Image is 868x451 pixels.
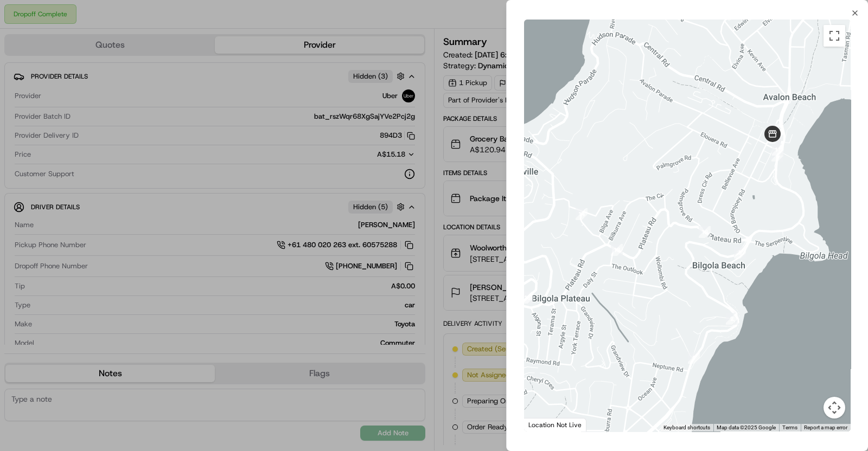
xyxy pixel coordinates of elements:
div: 18 [521,292,533,304]
div: 14 [576,208,588,220]
button: Keyboard shortcuts [663,424,710,431]
a: Report a map error [804,424,847,430]
div: 3 [734,247,746,259]
div: 2 [726,313,738,325]
button: Map camera controls [824,397,845,418]
a: Open this area in Google Maps (opens a new window) [527,417,563,431]
div: Location Not Live [524,418,586,431]
div: 11 [772,144,784,156]
div: 4 [771,150,783,162]
button: Toggle fullscreen view [824,25,845,47]
span: Map data ©2025 Google [717,424,776,430]
a: Terms (opens in new tab) [782,424,797,430]
div: 1 [688,352,700,364]
div: 13 [611,244,623,256]
div: 12 [699,226,711,238]
img: Google [527,417,563,431]
div: 5 [768,124,780,136]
